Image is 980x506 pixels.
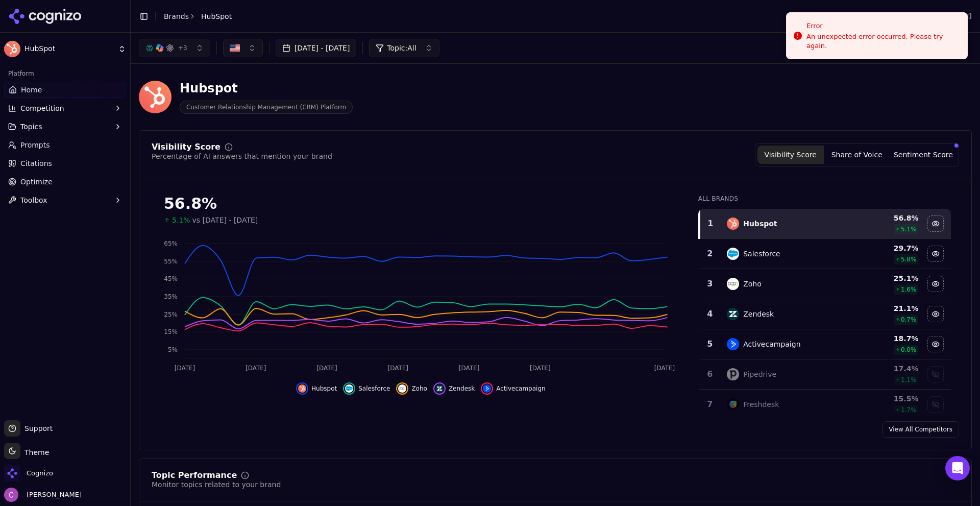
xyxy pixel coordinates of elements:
span: HubSpot [201,11,232,21]
tspan: 55% [164,258,178,265]
tspan: 35% [164,293,178,300]
tspan: [DATE] [530,365,551,372]
tr: 2salesforceSalesforce29.7%5.8%Hide salesforce data [699,239,951,269]
img: zoho [398,384,406,393]
img: US [230,43,240,53]
img: freshdesk [727,398,739,411]
div: 15.5 % [853,394,918,404]
img: hubspot [298,384,306,393]
tr: 5activecampaignActivecampaign18.7%0.0%Hide activecampaign data [699,329,951,359]
span: 0.7 % [901,316,917,324]
div: 4 [703,308,717,320]
a: View All Competitors [882,421,959,438]
div: Visibility Score [152,143,220,151]
a: Citations [4,155,126,172]
div: 6 [703,368,717,380]
button: Hide hubspot data [296,382,337,395]
span: Hubspot [311,384,337,393]
button: Open user button [4,488,82,502]
div: An unexpected error occurred. Please try again. [806,32,959,51]
tspan: 25% [164,311,178,318]
nav: breadcrumb [164,11,232,21]
span: Cognizo [27,469,53,478]
img: Cognizo [4,465,20,481]
tspan: [DATE] [246,365,266,372]
span: Salesforce [358,384,390,393]
div: 3 [703,278,717,290]
span: 1.7 % [901,406,917,414]
div: 17.4 % [853,364,918,374]
span: Customer Relationship Management (CRM) Platform [180,101,353,114]
div: 5 [703,338,717,350]
button: Hide zoho data [927,276,944,292]
span: 5.1% [172,215,190,225]
img: zendesk [435,384,444,393]
div: Salesforce [743,249,780,259]
tspan: [DATE] [175,365,195,372]
div: Pipedrive [743,369,776,379]
img: activecampaign [483,384,491,393]
span: vs [DATE] - [DATE] [192,215,258,225]
div: Zendesk [743,309,774,319]
span: Zendesk [449,384,475,393]
img: salesforce [727,248,739,260]
div: Freshdesk [743,399,779,409]
span: Optimize [20,177,53,187]
span: Prompts [20,140,50,150]
button: Show pipedrive data [927,366,944,382]
span: + 3 [178,44,187,52]
tspan: [DATE] [459,365,480,372]
div: Hubspot [743,219,777,229]
img: Chris Abouraad [4,488,18,502]
img: hubspot [727,218,739,230]
div: 29.7 % [853,243,918,253]
button: Hide salesforce data [927,246,944,262]
tspan: 45% [164,275,178,282]
button: Hide zendesk data [433,382,475,395]
span: Zoho [411,384,427,393]
span: Topic: All [387,43,416,53]
div: 7 [703,398,717,411]
button: Visibility Score [757,146,824,164]
a: Home [4,82,126,98]
img: HubSpot [139,81,171,113]
button: Hide salesforce data [343,382,390,395]
div: 25.1 % [853,273,918,283]
div: All Brands [698,195,951,203]
span: HubSpot [24,44,114,54]
div: Zoho [743,279,762,289]
button: [DATE] - [DATE] [276,39,357,57]
span: 5.8 % [901,255,917,263]
span: Competition [20,103,64,113]
span: 5.1 % [901,225,917,233]
a: Brands [164,12,189,20]
tspan: [DATE] [316,365,337,372]
span: 1.1 % [901,376,917,384]
img: zoho [727,278,739,290]
tr: 6pipedrivePipedrive17.4%1.1%Show pipedrive data [699,359,951,390]
button: Hide zendesk data [927,306,944,322]
tr: 3zohoZoho25.1%1.6%Hide zoho data [699,269,951,299]
div: Activecampaign [743,339,800,349]
span: [PERSON_NAME] [22,490,82,499]
span: Activecampaign [496,384,545,393]
button: Toolbox [4,192,126,208]
tspan: 65% [164,240,178,247]
span: Support [20,423,53,433]
span: 1.6 % [901,285,917,294]
span: Citations [20,158,52,168]
button: Topics [4,118,126,135]
button: Open organization switcher [4,465,53,481]
div: 21.1 % [853,303,918,314]
button: Hide zoho data [396,382,427,395]
button: Show freshdesk data [927,396,944,413]
div: Open Intercom Messenger [945,456,970,480]
div: Error [806,21,959,31]
button: Hide hubspot data [927,215,944,232]
span: Topics [20,122,42,132]
div: Percentage of AI answers that mention your brand [152,151,332,161]
img: salesforce [345,384,353,393]
span: Toolbox [20,195,47,205]
div: 18.7 % [853,333,918,344]
div: Platform [4,65,126,82]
